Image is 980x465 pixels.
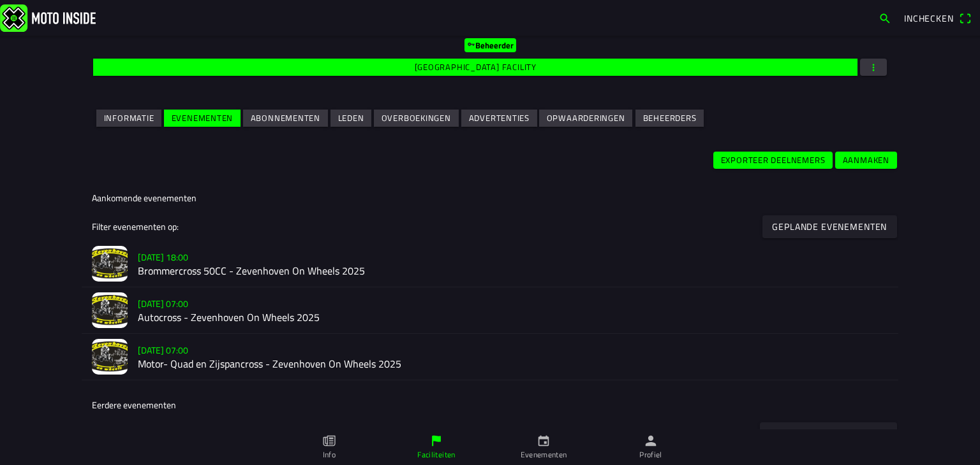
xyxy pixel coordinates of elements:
[138,344,188,357] ion-text: [DATE] 07:00
[92,292,128,328] img: mBcQMagLMxzNEVoW9kWH8RIERBgDR7O2pMCJ3QD2.jpg
[429,434,443,448] ion-icon: flag
[461,110,537,127] ion-button: Advertenties
[92,339,128,375] img: ym7zd07UakFQaleHQQVX3MjOpSWNDAaosxiDTUKw.jpg
[374,110,459,127] ion-button: Overboekingen
[904,11,954,25] span: Inchecken
[635,110,704,127] ion-button: Beheerders
[537,434,551,448] ion-icon: calendar
[138,297,188,311] ion-text: [DATE] 07:00
[138,312,888,324] h2: Autocross - Zevenhoven On Wheels 2025
[92,427,179,440] ion-label: Filter evenementen op:
[92,398,176,411] ion-label: Eerdere evenementen
[467,40,475,48] ion-icon: key
[835,152,897,169] ion-button: Aanmaken
[417,449,455,461] ion-label: Faciliteiten
[464,38,516,52] ion-badge: Beheerder
[138,359,888,371] h2: Motor- Quad en Zijspancross - Zevenhoven On Wheels 2025
[713,152,833,169] ion-button: Exporteer deelnemers
[164,110,241,127] ion-button: Evenementen
[773,222,887,231] ion-text: Geplande evenementen
[639,449,662,461] ion-label: Profiel
[539,110,632,127] ion-button: Opwaarderingen
[92,220,179,233] ion-label: Filter evenementen op:
[92,246,128,282] img: ZWpMevB2HtM9PSRG0DOL5BeeSKRJMujE3mbAFX0B.jpg
[323,449,336,461] ion-label: Info
[92,191,197,204] ion-label: Aankomende evenementen
[243,110,328,127] ion-button: Abonnementen
[138,251,188,264] ion-text: [DATE] 18:00
[872,7,898,29] a: search
[322,434,336,448] ion-icon: paper
[96,110,161,127] ion-button: Informatie
[93,59,857,76] ion-button: [GEOGRAPHIC_DATA] facility
[138,266,888,278] h2: Brommercross 50CC - Zevenhoven On Wheels 2025
[644,434,658,448] ion-icon: person
[330,110,371,127] ion-button: Leden
[521,449,567,461] ion-label: Evenementen
[898,7,977,29] a: Incheckenqr scanner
